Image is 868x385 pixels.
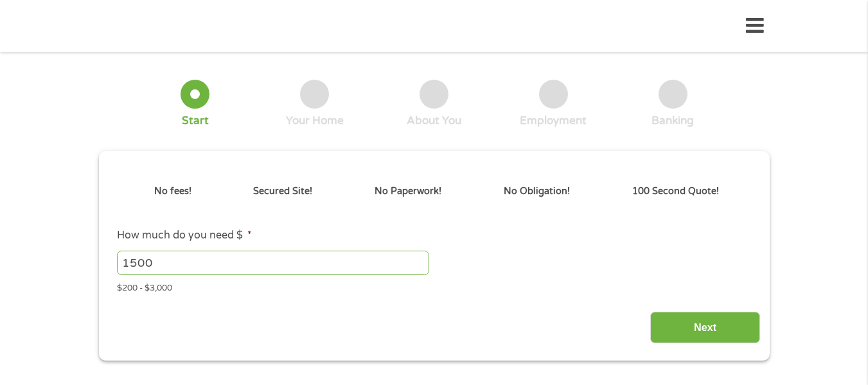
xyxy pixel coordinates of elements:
div: About You [407,114,461,128]
p: No Paperwork! [375,184,441,199]
div: Your Home [286,114,344,128]
div: $200 - $3,000 [117,278,750,295]
p: 100 Second Quote! [632,184,719,199]
div: Banking [651,114,694,128]
label: How much do you need $ [117,229,252,242]
p: Secured Site! [253,184,312,199]
div: Employment [520,114,587,128]
input: Next [650,312,760,343]
div: Start [182,114,209,128]
p: No fees! [154,184,191,199]
p: No Obligation! [504,184,570,199]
